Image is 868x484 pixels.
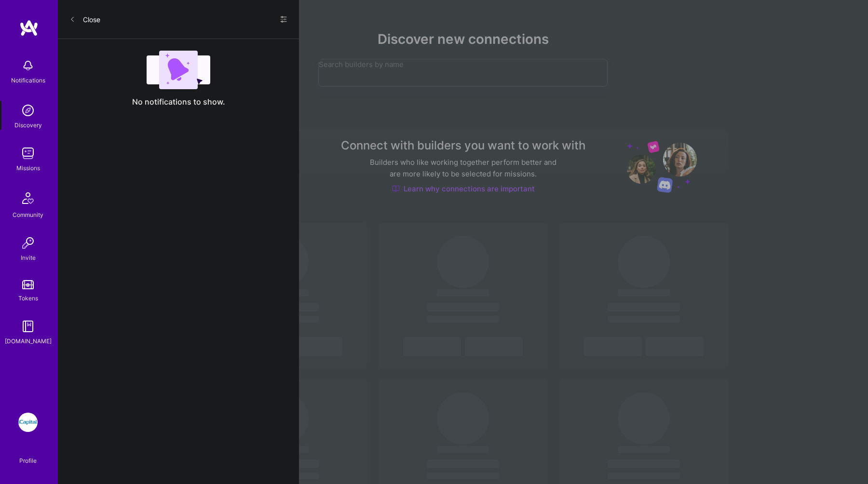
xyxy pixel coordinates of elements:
[18,317,38,336] img: guide book
[16,445,40,465] a: Profile
[22,280,34,289] img: tokens
[16,163,40,173] div: Missions
[18,101,38,120] img: discovery
[18,413,38,432] img: iCapital: Building an Alternative Investment Marketplace
[18,293,38,303] div: Tokens
[21,253,36,263] div: Invite
[18,56,38,75] img: bell
[132,97,225,107] span: No notifications to show.
[16,413,40,432] a: iCapital: Building an Alternative Investment Marketplace
[147,51,210,89] img: empty
[18,233,38,253] img: Invite
[14,120,42,130] div: Discovery
[5,336,52,346] div: [DOMAIN_NAME]
[69,12,100,27] button: Close
[19,456,37,465] div: Profile
[11,75,45,85] div: Notifications
[19,19,39,37] img: logo
[16,187,40,210] img: Community
[18,144,38,163] img: teamwork
[13,210,43,220] div: Community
